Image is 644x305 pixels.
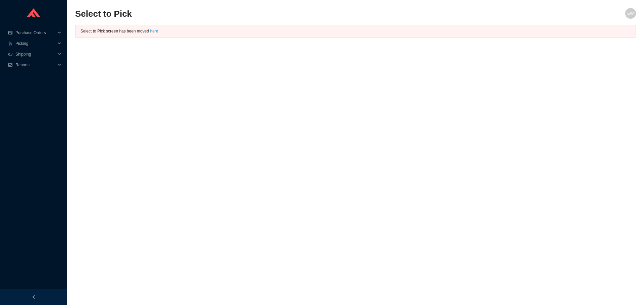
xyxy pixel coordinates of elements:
[15,60,56,70] span: Reports
[32,295,36,299] span: left
[150,29,158,33] a: here
[15,49,56,60] span: Shipping
[8,63,13,67] span: fund
[627,8,634,19] span: EW
[80,28,631,34] div: Select to Pick screen has been moved
[8,31,13,35] span: credit-card
[15,27,56,38] span: Purchase Orders
[15,38,56,49] span: Picking
[75,8,496,20] h2: Select to Pick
